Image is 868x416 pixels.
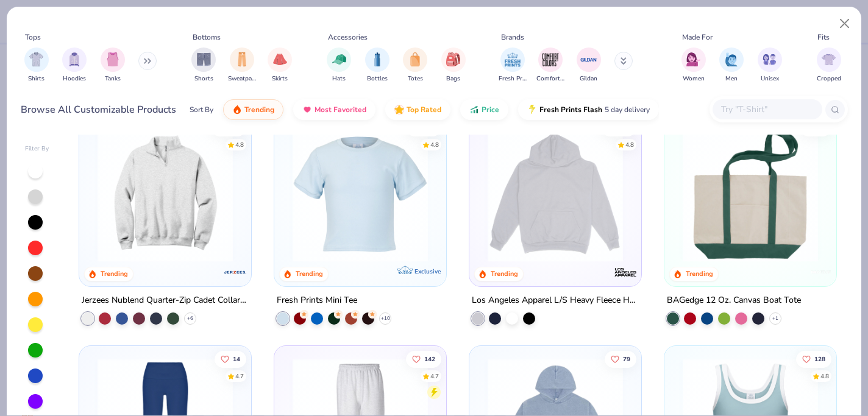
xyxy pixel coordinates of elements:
[681,48,706,83] div: filter for Women
[212,119,247,136] button: Like
[101,48,125,83] div: filter for Tanks
[223,99,283,120] button: Trending
[327,48,351,83] div: filter for Hats
[761,74,779,83] span: Unisex
[236,140,244,149] div: 4.8
[332,52,346,66] img: Hats Image
[686,52,700,66] img: Women Image
[814,356,825,362] span: 128
[625,140,634,149] div: 4.8
[215,351,247,368] button: Like
[273,52,287,66] img: Skirts Image
[228,74,256,83] span: Sweatpants
[796,351,831,368] button: Like
[191,48,216,83] button: filter button
[822,52,836,66] img: Cropped Image
[194,74,213,83] span: Shorts
[197,52,211,66] img: Shorts Image
[536,74,564,83] span: Comfort Colors
[541,51,560,69] img: Comfort Colors Image
[441,48,466,83] button: filter button
[24,48,49,83] div: filter for Shirts
[613,259,638,284] img: Los Angeles Apparel logo
[725,52,738,66] img: Men Image
[408,52,422,66] img: Totes Image
[232,105,242,115] img: trending.gif
[820,372,829,381] div: 4.8
[371,52,384,66] img: Bottles Image
[302,105,312,115] img: most_fav.gif
[286,126,434,261] img: dcfe7741-dfbe-4acc-ad9a-3b0f92b71621
[193,32,221,43] div: Bottoms
[482,126,629,261] img: 6531d6c5-84f2-4e2d-81e4-76e2114e47c4
[244,105,274,115] span: Trending
[365,48,390,83] div: filter for Bottles
[763,52,777,66] img: Unisex Image
[719,48,744,83] button: filter button
[407,105,441,115] span: Top Rated
[187,314,193,322] span: + 6
[501,32,524,43] div: Brands
[63,74,86,83] span: Hoodies
[601,119,636,136] button: Like
[725,74,738,83] span: Men
[580,74,597,83] span: Gildan
[518,99,659,120] button: Fresh Prints Flash5 day delivery
[430,372,439,381] div: 4.7
[223,259,247,284] img: Jerzees logo
[394,105,404,115] img: TopRated.gif
[327,48,351,83] button: filter button
[272,74,288,83] span: Skirts
[605,351,636,368] button: Like
[580,51,598,69] img: Gildan Image
[191,48,216,83] div: filter for Shorts
[499,48,527,83] button: filter button
[106,52,119,66] img: Tanks Image
[758,48,782,83] div: filter for Unisex
[424,356,435,362] span: 142
[233,356,241,362] span: 14
[68,52,81,66] img: Hoodies Image
[91,126,239,261] img: ff4ddab5-f3f6-4a83-b930-260fe1a46572
[332,74,346,83] span: Hats
[406,119,441,136] button: Like
[577,48,601,83] div: filter for Gildan
[414,267,441,275] span: Exclusive
[720,102,814,116] input: Try "T-Shirt"
[499,48,527,83] div: filter for Fresh Prints
[25,144,49,153] div: Filter By
[406,351,441,368] button: Like
[536,48,564,83] div: filter for Comfort Colors
[25,32,41,43] div: Tops
[817,48,841,83] button: filter button
[434,126,582,261] img: 6655140b-3687-4af1-8558-345f9851c5b3
[29,52,43,66] img: Shirts Image
[460,99,508,120] button: Price
[28,74,44,83] span: Shirts
[403,48,427,83] button: filter button
[719,48,744,83] div: filter for Men
[499,74,527,83] span: Fresh Prints
[315,105,366,115] span: Most Favorited
[365,48,390,83] button: filter button
[82,292,249,308] div: Jerzees Nublend Quarter-Zip Cadet Collar Sweatshirt
[833,12,856,35] button: Close
[503,51,522,69] img: Fresh Prints Image
[228,48,256,83] div: filter for Sweatpants
[772,314,778,322] span: + 1
[682,32,713,43] div: Made For
[623,356,630,362] span: 79
[62,48,87,83] button: filter button
[605,103,650,117] span: 5 day delivery
[817,32,830,43] div: Fits
[446,52,460,66] img: Bags Image
[808,259,832,284] img: BAGedge logo
[381,314,390,322] span: + 10
[385,99,450,120] button: Top Rated
[817,74,841,83] span: Cropped
[268,48,292,83] button: filter button
[667,292,801,308] div: BAGedge 12 Oz. Canvas Boat Tote
[482,105,499,115] span: Price
[328,32,368,43] div: Accessories
[446,74,460,83] span: Bags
